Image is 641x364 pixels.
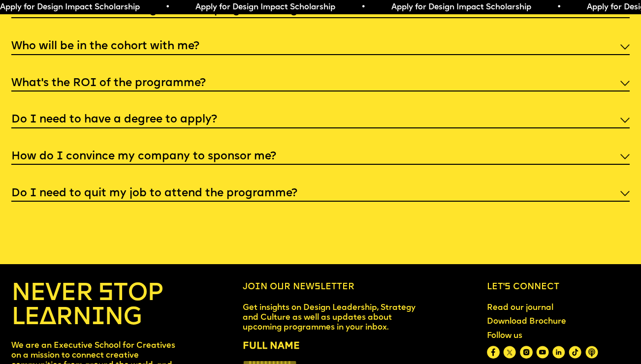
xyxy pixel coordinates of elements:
[487,282,630,292] h6: Let’s connect
[482,299,558,318] a: Read our journal
[361,3,365,11] span: •
[243,282,420,292] h6: Join our newsletter
[11,152,276,162] h5: How do I convince my company to sponsor me?
[243,303,420,333] p: Get insights on Design Leadership, Strategy and Culture as well as updates about upcoming program...
[243,339,420,354] label: FULL NAME
[557,3,561,11] span: •
[487,332,598,341] div: Follow us
[11,79,206,89] h5: What’s the ROI of the programme?
[11,5,353,15] h5: I'm not a traditional designer, is this programme right for me?
[11,42,199,52] h5: Who will be in the cohort with me?
[11,282,176,331] h4: NEVER STOP LEARNING
[11,189,297,199] h5: Do I need to quit my job to attend the programme?
[482,313,571,332] a: Download Brochure
[11,115,217,125] h5: Do I need to have a degree to apply?
[165,3,170,11] span: •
